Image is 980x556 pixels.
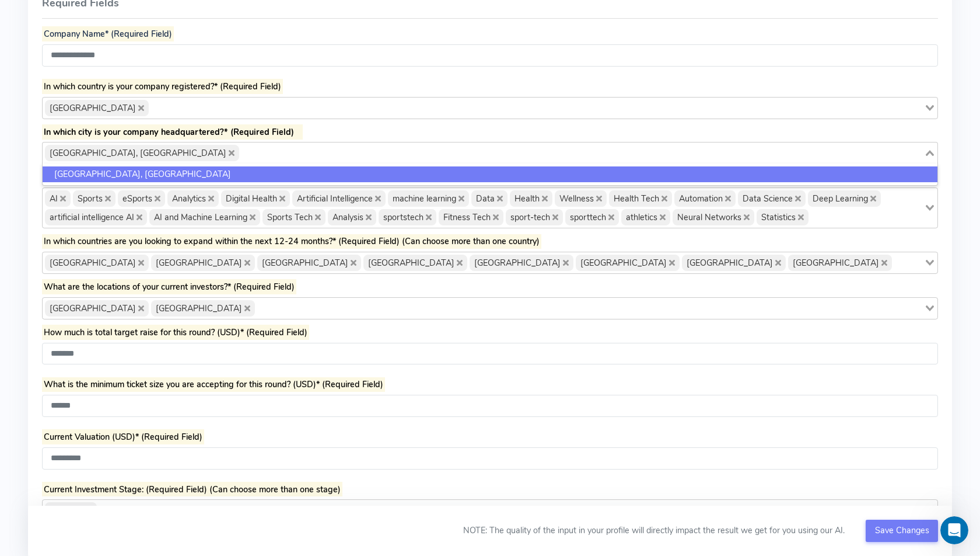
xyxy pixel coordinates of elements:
button: Deselect sportstech [426,214,432,220]
span: [GEOGRAPHIC_DATA] [576,255,680,271]
span: [GEOGRAPHIC_DATA] [151,255,255,271]
span: Digital Health [221,190,290,207]
button: Deselect United Arab Emirates [669,260,675,266]
span: Data [471,190,508,207]
button: Deselect Digital Health [279,196,285,201]
span: Health Tech [609,190,672,207]
span: [GEOGRAPHIC_DATA] [788,255,892,271]
button: Deselect sporttech [608,214,614,220]
button: Deselect United Kingdom [563,260,569,266]
button: Deselect Portugal [244,305,250,311]
span: Sports Tech [262,209,325,225]
span: [GEOGRAPHIC_DATA] [45,300,149,317]
label: What are the locations of your current investors?* (Required Field) [44,281,295,294]
input: Search for option [98,502,923,519]
div: NOTE: The quality of the input in your profile will directly impact the result we get for you usi... [463,524,845,537]
label: What is the minimum ticket size you are accepting for this round? (USD)* (Required Field) [44,378,383,391]
button: Deselect Data [497,196,503,201]
button: Deselect Saudi Arabia [775,260,781,266]
button: Deselect Sports [105,196,111,201]
div: Search for option [42,297,938,319]
div: Search for option [42,252,938,274]
span: Wellness [555,190,607,207]
div: Search for option [42,142,938,164]
span: [GEOGRAPHIC_DATA] [45,100,149,116]
button: Deselect sport-tech [552,214,558,220]
span: [GEOGRAPHIC_DATA] [151,300,255,317]
button: Deselect eSports [155,196,160,201]
label: Current Investment Stage: (Required Field) (Can choose more than one stage) [44,484,341,496]
button: Deselect Deep Learning [870,196,876,201]
span: sporttech [565,209,619,225]
span: sport-tech [506,209,563,225]
input: Search for option [893,255,923,271]
input: Search for option [810,209,923,225]
span: Fitness Tech [439,209,503,225]
button: Deselect artificial intelligence AI [136,214,142,220]
button: Deselect Lisbon, Portugal [229,150,235,156]
span: Pre-seed [45,502,97,519]
button: Deselect Portugal [138,105,144,111]
span: Neural Networks [673,209,754,225]
div: Search for option [42,97,938,119]
li: [GEOGRAPHIC_DATA], [GEOGRAPHIC_DATA] [43,166,937,182]
button: Deselect Artificial Intelligence [375,196,381,201]
input: Search for option [256,300,923,317]
span: artificial intelligence AI [45,209,147,225]
span: [GEOGRAPHIC_DATA] [470,255,573,271]
button: Deselect Health [542,196,548,201]
iframe: Intercom live chat [940,516,968,544]
span: [GEOGRAPHIC_DATA] [45,255,149,271]
input: Search for option [240,145,923,161]
span: [GEOGRAPHIC_DATA] [682,255,786,271]
button: Deselect Wellness [596,196,602,201]
span: athletics [621,209,670,225]
button: Deselect Statistics [798,214,804,220]
span: Analysis [328,209,376,225]
span: [GEOGRAPHIC_DATA] [257,255,361,271]
button: Deselect Spain [244,260,250,266]
button: Deselect Analytics [208,196,214,201]
label: Company Name* (Required Field) [44,28,172,41]
span: machine learning [388,190,469,207]
button: Deselect AI [60,196,66,201]
span: AI and Machine Learning [149,209,260,225]
button: Deselect Spain [138,305,144,311]
input: Search for option [150,100,923,116]
button: Deselect Health Tech [661,196,667,201]
label: How much is total target raise for this round? (USD)* (Required Field) [44,326,307,339]
div: Search for option [42,499,938,522]
span: Health [510,190,552,207]
span: In which city is your company headquartered?* (Required Field) [44,126,294,138]
button: Deselect Italy [457,260,463,266]
span: Artificial Intelligence [292,190,386,207]
span: [GEOGRAPHIC_DATA] [363,255,467,271]
span: Automation [674,190,736,207]
label: In which country is your company registered?* (Required Field) [44,81,281,93]
button: Deselect Germany [138,260,144,266]
span: AI [45,190,71,207]
button: Deselect Automation [725,196,731,201]
span: Deep Learning [808,190,881,207]
span: Save Changes [875,524,929,536]
span: Analytics [167,190,219,207]
label: Current Valuation (USD)* (Required Field) [44,431,202,444]
button: Deselect machine learning [459,196,464,201]
button: Deselect Fitness Tech [493,214,499,220]
span: Data Science [738,190,806,207]
div: Search for option [42,187,938,228]
button: Deselect Sports Tech [315,214,321,220]
span: Sports [73,190,116,207]
button: Deselect Neural Networks [744,214,750,220]
span: eSports [118,190,165,207]
button: Save Changes [866,520,938,542]
button: Deselect athletics [660,214,666,220]
button: Deselect Analysis [366,214,372,220]
span: Statistics [757,209,808,225]
button: Deselect Qatar [881,260,887,266]
button: Deselect Data Science [795,196,801,201]
span: [GEOGRAPHIC_DATA], [GEOGRAPHIC_DATA] [45,145,239,161]
button: Deselect France [351,260,356,266]
span: sportstech [379,209,436,225]
button: Deselect AI and Machine Learning [250,214,256,220]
